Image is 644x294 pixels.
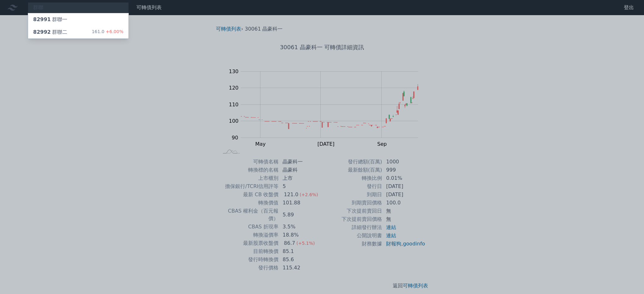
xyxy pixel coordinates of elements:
div: 161.0 [92,28,123,36]
a: 82992群聯二 161.0+6.00% [28,26,128,38]
span: +6.00% [104,29,123,34]
span: 82992 [33,29,51,35]
a: 82991群聯一 [28,13,128,26]
span: 82991 [33,16,51,22]
div: 群聯二 [33,28,67,36]
div: 群聯一 [33,16,67,23]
